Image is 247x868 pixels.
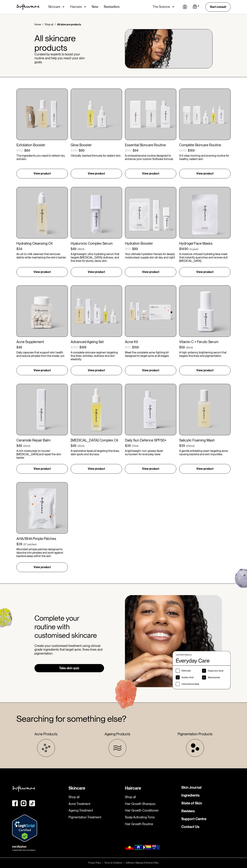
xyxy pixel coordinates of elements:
div: $39 [16,542,22,546]
p: A lightweight, non-greasy facial sunscreen for everyday wear. [125,449,176,456]
a: Vitamin C + Ferulic Serum$59(30ml)A high-potency brightening serum that targets fine lines and pi... [179,285,231,375]
div: $262 [179,149,187,153]
a: Hydration Booster$113$89Your ultimate hydration heroes for deeply moisturised, supple skin all-da... [125,187,176,277]
div: 75ml [133,444,138,448]
p: View product [34,270,51,274]
a: Acne Treatment [69,802,122,806]
div: $89 [132,247,138,251]
div: $181 [125,345,131,349]
a: Shop all [45,23,53,26]
a: Pigmentation Products [178,732,213,757]
p: A complete skincare regimen targeting fine lines, wrinkles, dullness and skin elasticity. [71,351,122,361]
div: Daily Sun Defence SPF50+ [125,438,176,442]
div: $283 [71,345,78,349]
img: TikTok Icon [29,800,35,806]
p: An oil-to-milk cleanser that removes debris while maintaining the skin’s barrier. [16,252,68,259]
p: View product [142,171,159,176]
p: View product [34,368,51,373]
div: ( [77,444,78,448]
p: Meet the complete acne-fighting kit designed to target acne at all stages. [125,351,176,358]
a: A digital health clinic by Eucalyptus [12,845,36,851]
p: A gentle exfoliating wash targeting acne-causing bacteria and skin impurities. [179,449,231,456]
p: View product [88,171,105,176]
a: Hydrogel Face Masks$14.90(3-pack)A moisture-infused hydrating face mask that instantly quenches a... [179,187,231,277]
a: Start consult [205,2,231,11]
a: Acne Products [34,732,57,757]
div: 30ml [78,444,84,448]
div: $102 [16,149,23,153]
div: $199 [79,345,86,349]
div: ( [186,444,187,448]
a: State of Skin [181,801,202,805]
div: 30ml [78,247,84,251]
a: home [16,4,40,10]
div: Hydration Booster [125,241,176,246]
div: Haircare [125,786,178,791]
a: Essential Skincare Routine$107$94A comprehensive routine designed to enhance your custom Software... [125,89,176,178]
div: / [42,23,43,26]
a: Ingredients [181,794,200,797]
div: $113 [125,247,131,251]
p: A lightweight, ultra-hydrating serum that targets [MEDICAL_DATA], dullness, and fine lines for pl... [71,252,122,263]
div: ) [198,247,198,251]
div: Hydrating Cleansing Oil [16,241,68,246]
div: Salicylic Foaming Wash [179,438,231,442]
div: ( [186,346,187,349]
a: Complete Skincare Routine$262$169A 5-step morning and evening routine for healthy, radiant skinVi... [179,89,231,178]
div: Advanced Ageing Set [71,340,122,344]
div: Pigmentation Products [178,732,213,736]
a: Pigmentation Treatment [69,815,122,819]
p: Create your customised treatment using clinical-grade ingredients that target acne, fines lines a... [34,644,104,655]
a: Home [34,23,41,26]
a: Skin Journal [181,786,201,789]
h2: Complete your routine with customised skincare [34,614,100,640]
a: Privacy Policy [88,861,101,865]
img: arrow down [172,5,174,9]
div: Exfoliation Booster [16,143,68,147]
p: Clinically-backed formulas for radiant skin. [71,154,122,157]
div: $84 [24,149,30,153]
div: $107 [125,149,132,153]
img: arrow down [84,5,86,9]
a: Fulfilment, Shipping & Returns Policy [126,861,159,865]
a: Glow Booster$108$89Clinically-backed formulas for radiant skin.View product [71,89,122,178]
div: Skincare [48,5,60,9]
div: | [124,861,124,865]
div: ) [84,247,84,251]
p: Daily capsules that support skin health and reduce pimples from the inside, out. [16,351,68,358]
h1: All skincare products [34,34,86,53]
p: A rich moisturiser to nourish [MEDICAL_DATA] and repair the skin barrier. [16,449,68,460]
img: Softweare logo [12,786,35,792]
div: All skincare products [57,23,81,26]
div: $159 [132,345,139,349]
p: Curated by experts to boost your routine and help you reach your skin goals. [34,52,86,64]
img: Facebook icon [12,800,18,806]
a: Hair Growth Conditioner [125,809,178,812]
div: 27 patches [24,543,36,546]
img: instagram icon [21,800,26,806]
a: Exfoliation Booster$102$84The ingredients you need to refresh dry, dull skin.View product [16,89,68,178]
a: Shop all [69,795,122,799]
div: Hydrogel Face Masks [179,241,231,246]
div: ( [77,247,78,251]
a: Support Centre [181,817,206,821]
div: ) [138,444,138,448]
p: View product [34,565,51,569]
a: Hydrating Cleansing Oil$34An oil-to-milk cleanser that removes debris while maintaining the skin’... [16,187,68,277]
a: AHA/BHA Pimple Patches$39(27 patches)Microdart pimple patches designed to dissolve into pimples a... [16,482,68,572]
a: Hair Growth Shampoo [125,802,178,806]
a: Take skin quiz [34,664,104,672]
div: Ageing Products [105,732,130,736]
div: The Science [153,5,170,9]
img: Software Logo [16,4,40,10]
p: View product [196,270,213,274]
img: Hydroquinone (skin lightening agent) [104,674,148,717]
div: $49 [71,247,76,251]
div: Acne Kit [125,340,176,344]
a: Acne Supplement$49Daily capsules that support skin health and reduce pimples from the inside, out... [16,285,68,375]
a: Salicylic Foaming Wash$39(250ml)A gentle exfoliating wash targeting acne-causing bacteria and ski... [179,384,231,474]
a: Open cart [193,4,200,9]
div: $49 [16,345,22,349]
a: Terms & Conditions [104,861,122,865]
div: $14.90 [179,247,188,251]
